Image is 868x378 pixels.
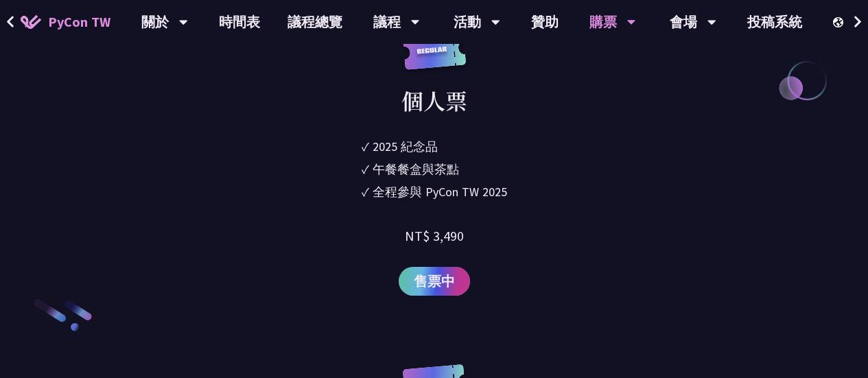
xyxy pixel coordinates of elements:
li: ✓ [362,182,507,201]
li: ✓ [362,160,507,178]
a: PyCon TW [7,5,124,39]
div: 2025 紀念品 [373,137,438,156]
div: 午餐餐盒與茶點 [373,160,459,178]
div: 全程參與 PyCon TW 2025 [373,182,507,201]
div: 個人票 [401,84,467,117]
li: ✓ [362,137,507,156]
div: NT$ 3,490 [405,226,464,246]
img: Home icon of PyCon TW 2025 [21,15,41,29]
span: PyCon TW [48,12,110,32]
span: 售票中 [414,271,455,292]
img: Locale Icon [833,17,847,27]
a: 售票中 [399,267,470,296]
img: regular.8f272d9.svg [400,31,469,84]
